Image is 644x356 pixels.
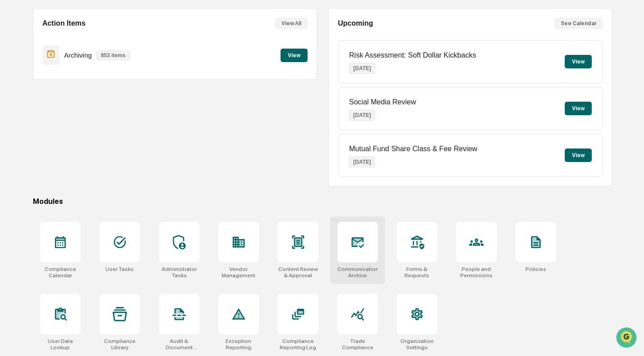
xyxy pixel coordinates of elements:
div: Forms & Requests [397,266,437,279]
div: Policies [526,266,546,272]
h2: Action Items [42,19,86,27]
div: Content Review & Approval [278,266,318,279]
img: 1746055101610-c473b297-6a78-478c-a979-82029cc54cd1 [9,69,25,85]
p: 853 items [96,50,130,60]
a: View [281,50,308,59]
button: View All [275,18,308,29]
span: Pylon [90,153,109,159]
div: Audit & Document Logs [159,338,200,351]
div: Trade Compliance [337,338,378,351]
div: Modules [33,197,612,206]
h2: Upcoming [338,19,373,27]
p: [DATE] [349,157,375,167]
button: View [281,49,308,62]
div: 🖐️ [9,114,16,122]
span: Attestations [74,113,112,122]
a: 🗄️Attestations [62,110,115,126]
div: Communications Archive [337,266,378,279]
p: Social Media Review [349,98,416,106]
div: Compliance Calendar [40,266,81,279]
div: User Tasks [105,266,134,272]
a: 🖐️Preclearance [5,110,62,126]
button: See Calendar [554,18,603,29]
div: We're available if you need us! [31,78,114,85]
button: View [565,149,592,162]
button: View [565,102,592,115]
p: How can we help? [9,19,164,33]
div: Compliance Library [100,338,140,351]
div: User Data Lookup [40,338,81,351]
div: Organization Settings [397,338,437,351]
p: Archiving [64,51,92,59]
div: 🗄️ [65,114,73,122]
a: Powered byPylon [63,152,109,159]
span: Data Lookup [18,131,57,140]
div: 🔎 [9,131,16,139]
div: Administrator Tasks [159,266,200,279]
a: 🔎Data Lookup [5,127,60,143]
p: Mutual Fund Share Class & Fee Review [349,145,477,153]
div: Start new chat [31,69,148,78]
p: Risk Assessment: Soft Dollar Kickbacks [349,51,476,59]
button: View [565,55,592,68]
div: People and Permissions [456,266,497,279]
button: Start new chat [153,72,164,82]
div: Compliance Reporting Log [278,338,318,351]
div: Exception Reporting [218,338,259,351]
div: Vendor Management [218,266,259,279]
p: [DATE] [349,110,375,121]
span: Preclearance [18,113,58,122]
p: [DATE] [349,63,375,74]
iframe: Open customer support [615,326,639,351]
